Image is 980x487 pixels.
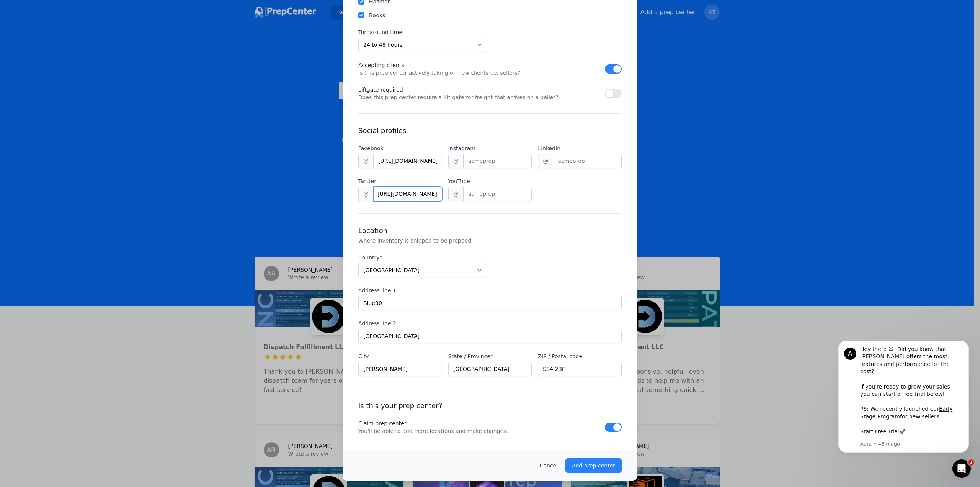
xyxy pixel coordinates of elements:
[369,12,385,18] label: Books
[373,154,442,168] input: acmeprep
[358,353,442,360] label: City
[358,93,605,101] span: Does this prep center require a lift gate for freight that arrives on a pallet?
[827,341,980,457] iframe: Intercom notifications message
[448,177,532,185] label: YouTube
[33,100,136,107] p: Message from Aura, sent 43m ago
[565,458,622,473] button: Add prep center
[373,187,442,201] input: acmeprep
[952,459,971,478] iframe: Intercom live chat
[17,7,29,19] div: Profile image for Aura
[448,187,463,201] span: @
[358,420,605,427] span: Claim prep center
[358,320,622,327] label: Address line 2
[33,5,136,98] div: Message content
[358,226,622,235] h3: Location
[572,462,615,469] p: Add prep center
[538,353,622,360] label: ZIP / Postal code
[358,126,622,135] h3: Social profiles
[463,187,532,201] input: acmeprep
[358,287,622,294] label: Address line 1
[553,154,622,168] input: acmeprep
[448,353,532,360] label: State / Province*
[358,28,487,36] label: Turnaround time
[358,86,605,93] span: Liftgate required
[358,177,442,185] label: Twitter
[463,154,532,168] input: acmeprep
[33,87,72,93] a: Start Free Trial
[540,462,558,469] button: Cancel
[358,237,622,244] p: Where inventory is shipped to be prepped.
[538,144,622,152] label: LinkedIn
[358,144,442,152] label: Facebook
[358,187,373,201] span: @
[968,459,974,466] span: 1
[33,5,136,95] div: Hey there 😀 Did you know that [PERSON_NAME] offers the most features and performance for the cost...
[538,154,553,168] span: @
[72,87,78,93] b: 🚀
[358,154,373,168] span: @
[448,154,463,168] span: @
[358,69,605,77] span: Is this prep center actively taking on new clients i.e. sellers?
[358,401,622,410] h3: Is this your prep center?
[448,144,532,152] label: Instagram
[358,254,487,261] label: Country*
[358,427,605,435] span: You'll be able to add more locations and make changes.
[358,61,605,69] span: Accepting clients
